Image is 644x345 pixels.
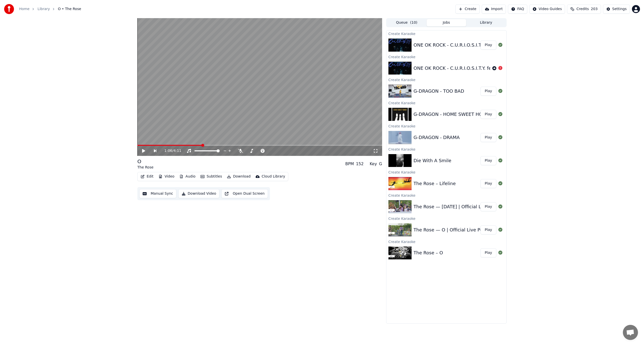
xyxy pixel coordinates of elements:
div: Create Karaoke [386,192,506,198]
div: Key [370,161,377,167]
button: Open Dual Screen [221,189,268,198]
button: Play [480,133,496,142]
div: Create Karaoke [386,169,506,175]
div: Settings [612,7,627,12]
button: Play [480,225,496,234]
div: Create Karaoke [386,30,506,37]
nav: breadcrumb [19,7,81,12]
div: 152 [356,161,364,167]
button: Video Guides [529,5,565,14]
div: The Rose – O [414,249,443,256]
button: Import [482,5,506,14]
button: Audio [177,173,197,180]
button: Manual Sync [139,189,176,198]
button: Play [480,156,496,165]
div: G-DRAGON - DRAMA [414,134,460,141]
div: The Rose [137,165,153,170]
a: Home [19,7,29,12]
div: The Rose – Lifeline [414,180,456,187]
div: Create Karaoke [386,77,506,83]
a: Library [37,7,50,12]
div: G-DRAGON - TOO BAD [414,88,464,95]
button: Play [480,248,496,257]
span: O • The Rose [58,7,81,12]
div: / [164,148,176,153]
button: Edit [139,173,155,180]
div: Cloud Library [262,174,285,179]
div: G-DRAGON - HOME SWEET HOME [414,111,489,118]
div: Create Karaoke [386,238,506,245]
div: Create Karaoke [386,123,506,129]
div: O [137,158,153,165]
div: BPM [345,161,354,167]
button: Play [480,41,496,50]
button: Subtitles [198,173,224,180]
div: ONE OK ROCK - C.U.R.I.O.S.I.T.Y. feat. [PERSON_NAME] and [PERSON_NAME] [414,42,585,49]
button: Credits203 [567,5,601,14]
span: 203 [591,7,598,12]
div: The Rose — [DATE] | Official Live Performance Video [414,203,532,210]
button: Create [455,5,480,14]
div: G [379,161,382,167]
a: Open chat [623,325,638,340]
button: Play [480,110,496,119]
div: Die With A Smile [414,157,451,164]
button: Play [480,87,496,96]
button: Queue [387,19,427,26]
button: Settings [603,5,630,14]
button: Download [225,173,253,180]
button: Play [480,202,496,211]
button: Play [480,179,496,188]
button: Jobs [427,19,466,26]
div: The Rose — O | Official Live Performance Video [414,226,520,233]
div: Create Karaoke [386,54,506,60]
div: ONE OK ROCK - C.U.R.I.O.S.I.T.Y. feat. [PERSON_NAME] and [PERSON_NAME] [414,65,585,72]
button: Download Video [178,189,219,198]
span: 1:06 [164,148,172,153]
button: Library [466,19,506,26]
div: Create Karaoke [386,146,506,152]
button: Video [156,173,176,180]
img: youka [4,4,14,14]
button: FAQ [508,5,527,14]
span: ( 10 ) [410,20,417,25]
span: 4:11 [173,148,181,153]
div: Create Karaoke [386,215,506,221]
div: Create Karaoke [386,100,506,106]
span: Credits [576,7,589,12]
